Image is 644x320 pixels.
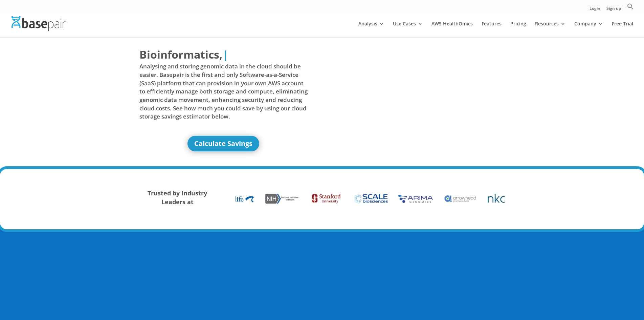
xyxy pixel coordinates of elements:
[12,16,65,31] img: Basepair
[510,21,526,37] a: Pricing
[627,3,634,14] a: Search Icon Link
[187,136,259,151] a: Calculate Savings
[606,6,621,14] a: Sign up
[358,21,384,37] a: Analysis
[535,21,565,37] a: Resources
[327,47,496,142] iframe: Basepair - NGS Analysis Simplified
[139,47,222,62] span: Bioinformatics,
[627,3,634,10] svg: Search
[574,21,603,37] a: Company
[139,62,308,121] span: Analysing and storing genomic data in the cloud should be easier. Basepair is the first and only ...
[590,6,600,14] a: Login
[148,189,207,206] strong: Trusted by Industry Leaders at
[612,21,633,37] a: Free Trial
[482,21,502,37] a: Features
[393,21,423,37] a: Use Cases
[222,47,228,62] span: |
[431,21,473,37] a: AWS HealthOmics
